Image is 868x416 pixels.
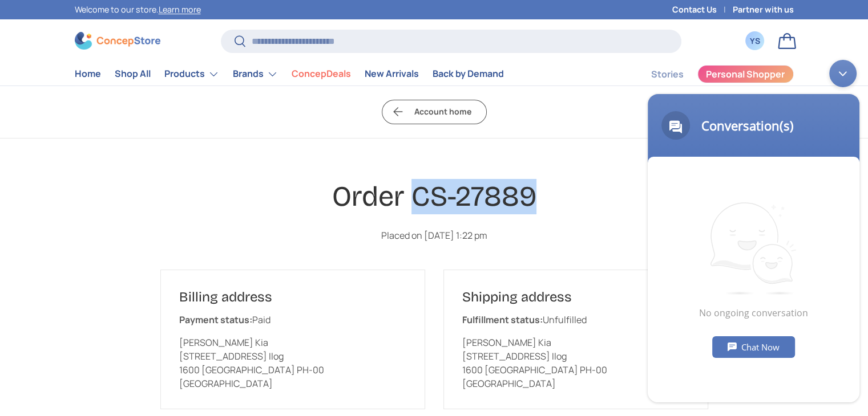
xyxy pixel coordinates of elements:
p: Paid [179,313,406,327]
h1: Order CS-27889 [160,179,708,214]
a: YS [742,28,768,54]
div: YS [749,35,761,47]
a: ConcepDeals [292,63,351,85]
p: [PERSON_NAME] Kia [STREET_ADDRESS] Ilog 1600 [GEOGRAPHIC_DATA] PH-00 [GEOGRAPHIC_DATA] [462,336,689,390]
p: [PERSON_NAME] Kia [STREET_ADDRESS] Ilog 1600 [GEOGRAPHIC_DATA] PH-00 [GEOGRAPHIC_DATA] [179,336,406,390]
a: Account home [382,100,487,124]
p: Placed on [DATE] 1:22 pm [160,229,708,242]
h2: Billing address [179,288,406,306]
summary: Products [158,63,226,85]
strong: Fulfillment status: [462,313,543,326]
img: ConcepStore [75,32,160,50]
a: Partner with us [733,3,794,16]
strong: Payment status: [179,313,252,326]
a: Contact Us [672,3,733,16]
nav: Secondary [624,63,794,85]
a: Learn more [159,4,201,15]
a: Home [75,63,101,85]
p: Welcome to our store. [75,3,201,16]
a: Back by Demand [433,63,504,85]
iframe: SalesIQ Chatwindow [642,54,865,408]
h2: Shipping address [462,288,689,306]
p: Unfulfilled [462,313,689,327]
a: New Arrivals [365,63,419,85]
summary: Brands [226,63,285,85]
a: Shop All [115,63,151,85]
nav: Primary [75,63,504,85]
